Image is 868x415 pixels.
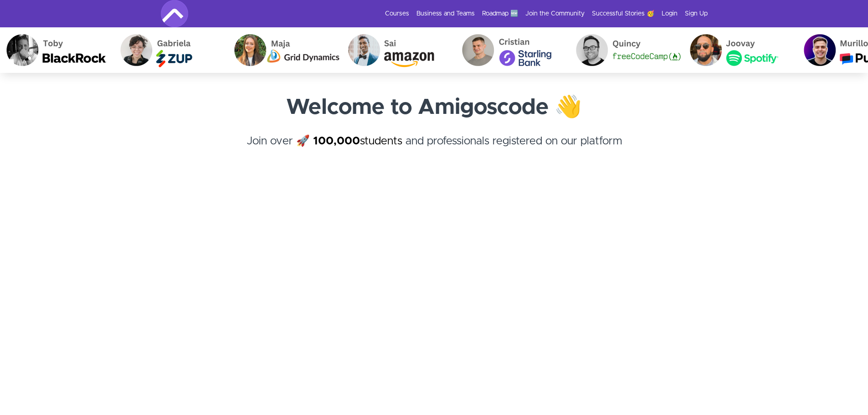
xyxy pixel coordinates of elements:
[161,133,708,166] h4: Join over 🚀 and professionals registered on our platform
[416,9,475,18] a: Business and Teams
[682,27,796,73] img: Joovay
[340,27,454,73] img: Sai
[385,9,409,18] a: Courses
[685,9,708,18] a: Sign Up
[592,9,654,18] a: Successful Stories 🥳
[662,9,678,18] a: Login
[454,27,568,73] img: Cristian
[525,9,585,18] a: Join the Community
[226,27,340,73] img: Maja
[313,136,360,147] strong: 100,000
[482,9,518,18] a: Roadmap 🆕
[112,27,226,73] img: Gabriela
[286,97,582,118] strong: Welcome to Amigoscode 👋
[568,27,682,73] img: Quincy
[313,136,402,147] a: 100,000students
